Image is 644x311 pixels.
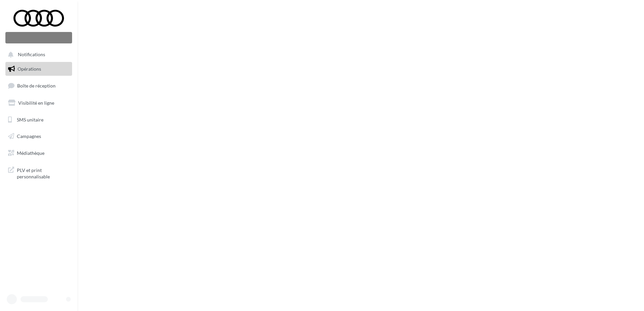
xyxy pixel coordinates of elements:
span: Campagnes [17,133,41,139]
a: Campagnes [4,129,73,143]
span: Médiathèque [17,150,44,156]
a: Médiathèque [4,146,73,160]
a: Visibilité en ligne [4,96,73,110]
div: Nouvelle campagne [5,32,72,43]
span: Boîte de réception [17,83,56,89]
span: Opérations [18,66,41,72]
span: PLV et print personnalisable [17,166,69,180]
a: Opérations [4,62,73,76]
span: Notifications [18,52,45,58]
span: Visibilité en ligne [18,100,54,106]
a: Boîte de réception [4,78,73,93]
a: PLV et print personnalisable [4,163,73,183]
span: SMS unitaire [17,116,43,122]
a: SMS unitaire [4,113,73,127]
